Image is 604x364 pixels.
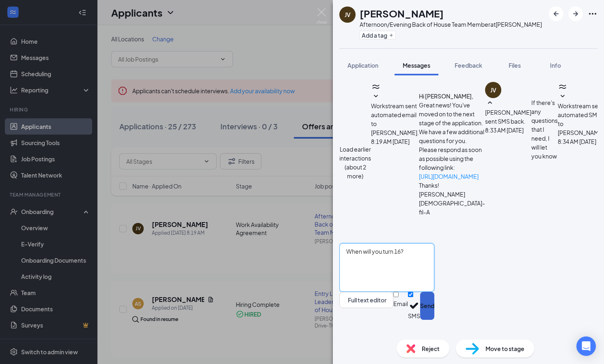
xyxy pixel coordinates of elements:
[420,292,434,320] button: Send
[576,336,596,356] div: Open Intercom Messenger
[485,126,524,135] span: [DATE] 8:33 AM
[360,31,396,39] button: PlusAdd a tag
[558,92,567,101] svg: SmallChevronDown
[419,190,485,216] p: [PERSON_NAME] [DEMOGRAPHIC_DATA]-fil-A
[568,6,583,21] button: ArrowRight
[509,62,521,69] span: Files
[571,9,580,19] svg: ArrowRight
[485,98,495,108] svg: SmallChevronUp
[371,137,410,146] span: [DATE] 8:19 AM
[485,344,524,353] span: Move to stage
[551,9,561,19] svg: ArrowLeftNew
[360,20,542,28] div: Afternoon/Evening Back of House Team Member at [PERSON_NAME]
[371,102,419,136] span: Workstream sent automated email to [PERSON_NAME].
[389,33,394,38] svg: Plus
[455,62,482,69] span: Feedback
[588,9,598,19] svg: Ellipses
[339,292,393,308] button: Full text editorPen
[403,62,430,69] span: Messages
[558,137,596,146] span: [DATE] 8:34 AM
[419,127,485,172] p: We have a few additional questions for you. Please respond as soon as possible using the followin...
[419,181,485,190] p: Thanks!
[345,11,351,19] div: JV
[550,62,561,69] span: Info
[531,99,558,160] span: If there's any questions that I need, I will let you know
[347,62,378,69] span: Application
[408,292,413,297] input: SMS
[393,300,408,308] div: Email
[419,92,485,101] h4: Hi [PERSON_NAME],
[419,173,479,180] a: [URL][DOMAIN_NAME]
[558,82,567,92] svg: WorkstreamLogo
[371,92,381,101] svg: SmallChevronDown
[393,292,399,297] input: Email
[422,344,440,353] span: Reject
[490,86,496,94] div: JV
[339,243,434,292] textarea: When will you turn 16?
[408,300,420,312] svg: Checkmark
[549,6,563,21] button: ArrowLeftNew
[371,82,381,92] svg: WorkstreamLogo
[360,6,444,20] h1: [PERSON_NAME]
[419,101,485,127] p: Great news! You've moved on to the next stage of the application.
[408,312,420,320] div: SMS
[339,145,371,180] button: Load earlier interactions (about 2 more)
[485,109,531,125] span: [PERSON_NAME] sent SMS back.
